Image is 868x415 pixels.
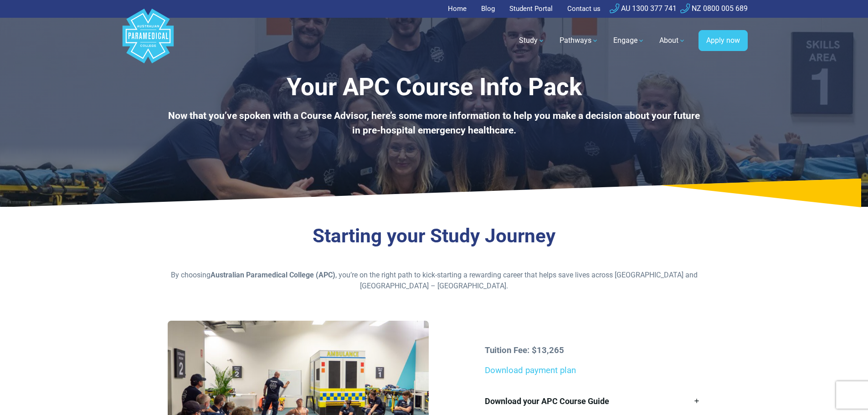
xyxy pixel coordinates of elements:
a: AU 1300 377 741 [610,4,677,13]
h3: Starting your Study Journey [168,225,701,248]
strong: Australian Paramedical College (APC) [211,271,335,279]
a: Study [514,28,550,53]
h1: Your APC Course Info Pack [168,73,701,102]
p: By choosing , you’re on the right path to kick-starting a rewarding career that helps save lives ... [168,270,701,292]
a: Pathways [554,28,604,53]
a: Download payment plan [485,365,576,375]
a: Australian Paramedical College [121,18,175,64]
strong: Tuition Fee: $13,265 [485,345,564,355]
b: Now that you’ve spoken with a Course Advisor, here’s some more information to help you make a dec... [168,110,700,136]
a: About [654,28,691,53]
a: Engage [608,28,650,53]
a: NZ 0800 005 689 [680,4,748,13]
a: Apply now [699,30,748,51]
